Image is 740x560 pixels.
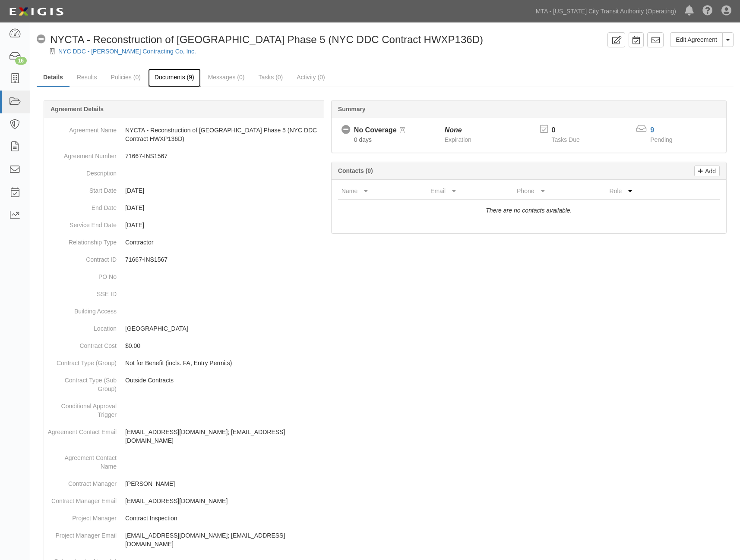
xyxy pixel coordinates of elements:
i: No Coverage [37,35,46,44]
p: 71667-INS1567 [125,255,320,264]
a: Tasks (0) [252,69,289,86]
p: $0.00 [125,341,320,350]
a: Details [37,69,70,87]
dt: Agreement Number [47,147,117,160]
dt: PO No [47,268,117,281]
p: [GEOGRAPHIC_DATA] [125,324,320,333]
p: Not for Benefit (incls. FA, Entry Permits) [125,359,320,367]
div: No Coverage [354,125,397,135]
i: Help Center - Complianz [702,6,713,16]
dt: Agreement Name [47,122,117,135]
dt: Contract Type (Sub Group) [47,372,117,393]
p: Outside Contracts [125,376,320,385]
dt: Building Access [47,303,117,316]
span: Pending [650,136,672,143]
p: Contract Inspection [125,514,320,522]
dd: NYCTA - Reconstruction of [GEOGRAPHIC_DATA] Phase 5 (NYC DDC Contract HWXP136D) [47,122,320,147]
dt: Contract Manager [47,475,117,488]
dt: Contract ID [47,251,117,264]
span: Expiration [445,136,471,143]
dd: [DATE] [47,216,320,234]
a: NYC DDC - [PERSON_NAME] Contracting Co, Inc. [58,48,196,55]
i: There are no contacts available. [486,207,572,214]
dd: Contractor [47,234,320,251]
b: Agreement Details [51,106,104,113]
dt: Agreement Contact Name [47,449,117,471]
img: Logo [6,4,66,19]
p: [EMAIL_ADDRESS][DOMAIN_NAME] [125,497,320,505]
dt: Start Date [47,182,117,195]
dd: [DATE] [47,182,320,199]
a: Results [70,69,104,86]
th: Email [427,183,513,199]
dt: Relationship Type [47,234,117,247]
div: 16 [15,57,27,65]
dt: Conditional Approval Trigger [47,397,117,419]
th: Role [606,183,685,199]
th: Phone [513,183,606,199]
i: Pending Review [400,128,405,134]
dd: [DATE] [47,199,320,216]
span: NYCTA - Reconstruction of [GEOGRAPHIC_DATA] Phase 5 (NYC DDC Contract HWXP136D) [50,34,483,45]
a: MTA - [US_STATE] City Transit Authority (Operating) [531,3,680,20]
p: [PERSON_NAME] [125,479,320,488]
i: None [445,126,462,134]
dt: Contract Type (Group) [47,354,117,367]
p: [EMAIL_ADDRESS][DOMAIN_NAME]; [EMAIL_ADDRESS][DOMAIN_NAME] [125,428,320,445]
th: Name [338,183,427,199]
i: No Coverage [342,125,351,135]
a: Messages (0) [202,69,251,86]
dd: 71667-INS1567 [47,147,320,165]
dt: Service End Date [47,216,117,229]
a: Add [694,166,720,176]
b: Summary [338,106,366,113]
a: Policies (0) [104,69,147,86]
dt: End Date [47,199,117,212]
a: Documents (9) [148,69,201,87]
a: Edit Agreement [670,32,723,47]
dt: Location [47,320,117,333]
dt: Contract Manager Email [47,492,117,505]
dt: Description [47,165,117,178]
dt: Project Manager Email [47,527,117,540]
a: 9 [650,126,654,134]
dt: Project Manager [47,510,117,522]
b: Contacts (0) [338,167,373,174]
dt: Agreement Contact Email [47,423,117,436]
span: Since 08/28/2025 [354,136,372,143]
p: 0 [551,125,590,135]
dt: SSE ID [47,285,117,298]
p: Add [703,166,716,176]
div: NYCTA - Reconstruction of Grand Concourse Phase 5 (NYC DDC Contract HWXP136D) [37,32,483,47]
p: [EMAIL_ADDRESS][DOMAIN_NAME]; [EMAIL_ADDRESS][DOMAIN_NAME] [125,531,320,548]
span: Tasks Due [551,136,579,143]
dt: Contract Cost [47,337,117,350]
a: Activity (0) [290,69,331,86]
